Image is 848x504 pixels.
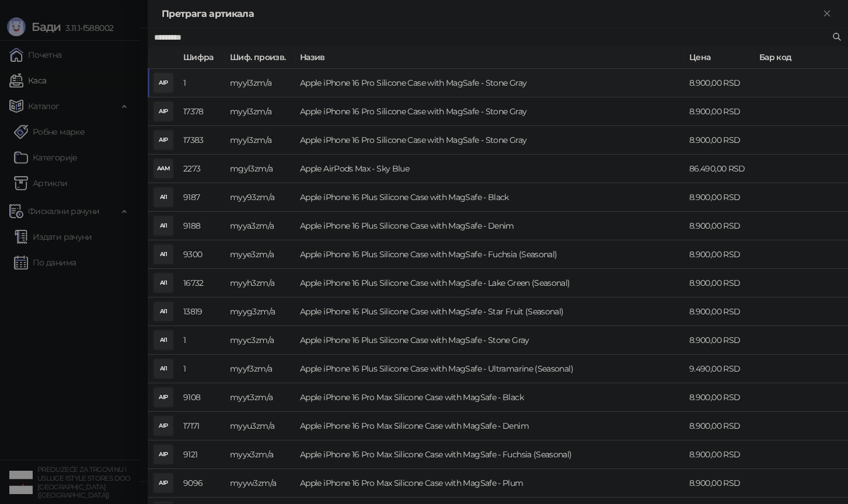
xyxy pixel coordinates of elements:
td: 2273 [179,155,225,183]
td: Apple iPhone 16 Pro Silicone Case with MagSafe - Stone Gray [295,97,685,126]
td: 1 [179,326,225,355]
td: Apple iPhone 16 Plus Silicone Case with MagSafe - Lake Green (Seasonal) [295,269,685,297]
td: 86.490,00 RSD [685,155,755,183]
td: 9188 [179,212,225,240]
div: AI1 [154,274,173,292]
div: AIP [154,131,173,149]
td: Apple iPhone 16 Plus Silicone Case with MagSafe - Ultramarine (Seasonal) [295,355,685,383]
td: Apple iPhone 16 Plus Silicone Case with MagSafe - Fuchsia (Seasonal) [295,240,685,269]
button: Close [820,7,834,21]
td: myyh3zm/a [225,269,295,297]
td: 8.900,00 RSD [685,269,755,297]
td: Apple iPhone 16 Pro Max Silicone Case with MagSafe - Plum [295,469,685,498]
td: 8.900,00 RSD [685,183,755,212]
td: 8.900,00 RSD [685,69,755,97]
td: Apple AirPods Max - Sky Blue [295,155,685,183]
td: mgyl3zm/a [225,155,295,183]
td: 8.900,00 RSD [685,412,755,440]
th: Цена [685,46,755,69]
td: myyu3zm/a [225,412,295,440]
td: 8.900,00 RSD [685,297,755,326]
div: AI1 [154,302,173,321]
div: AAM [154,159,173,178]
td: myyx3zm/a [225,440,295,469]
td: 1 [179,355,225,383]
td: 9121 [179,440,225,469]
td: Apple iPhone 16 Plus Silicone Case with MagSafe - Black [295,183,685,212]
td: 9187 [179,183,225,212]
td: Apple iPhone 16 Plus Silicone Case with MagSafe - Stone Gray [295,326,685,355]
div: Претрага артикала [162,7,820,21]
td: Apple iPhone 16 Pro Silicone Case with MagSafe - Stone Gray [295,69,685,97]
td: myyl3zm/a [225,97,295,126]
td: Apple iPhone 16 Pro Max Silicone Case with MagSafe - Black [295,383,685,412]
div: AI1 [154,331,173,349]
td: 17171 [179,412,225,440]
th: Назив [295,46,685,69]
div: AIP [154,416,173,435]
div: AIP [154,73,173,92]
td: 8.900,00 RSD [685,126,755,155]
td: 8.900,00 RSD [685,240,755,269]
td: 17378 [179,97,225,126]
td: 17383 [179,126,225,155]
td: 9096 [179,469,225,498]
td: 8.900,00 RSD [685,440,755,469]
td: myyg3zm/a [225,297,295,326]
td: 16732 [179,269,225,297]
td: 1 [179,69,225,97]
div: AI1 [154,245,173,264]
td: myyt3zm/a [225,383,295,412]
td: Apple iPhone 16 Pro Silicone Case with MagSafe - Stone Gray [295,126,685,155]
td: myya3zm/a [225,212,295,240]
td: Apple iPhone 16 Pro Max Silicone Case with MagSafe - Denim [295,412,685,440]
div: AI1 [154,188,173,206]
td: Apple iPhone 16 Plus Silicone Case with MagSafe - Star Fruit (Seasonal) [295,297,685,326]
th: Шифра [179,46,225,69]
td: 8.900,00 RSD [685,326,755,355]
div: AIP [154,388,173,407]
div: AIP [154,102,173,121]
td: 8.900,00 RSD [685,383,755,412]
td: 9300 [179,240,225,269]
td: myyw3zm/a [225,469,295,498]
th: Бар код [755,46,848,69]
td: myyl3zm/a [225,126,295,155]
td: myyc3zm/a [225,326,295,355]
div: AI1 [154,359,173,378]
td: 8.900,00 RSD [685,469,755,498]
div: AI1 [154,216,173,235]
td: myy93zm/a [225,183,295,212]
div: AIP [154,474,173,492]
td: myye3zm/a [225,240,295,269]
td: Apple iPhone 16 Plus Silicone Case with MagSafe - Denim [295,212,685,240]
td: 9.490,00 RSD [685,355,755,383]
td: Apple iPhone 16 Pro Max Silicone Case with MagSafe - Fuchsia (Seasonal) [295,440,685,469]
td: myyl3zm/a [225,69,295,97]
td: 8.900,00 RSD [685,212,755,240]
td: 13819 [179,297,225,326]
th: Шиф. произв. [225,46,295,69]
td: 9108 [179,383,225,412]
td: 8.900,00 RSD [685,97,755,126]
div: AIP [154,445,173,464]
td: myyf3zm/a [225,355,295,383]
